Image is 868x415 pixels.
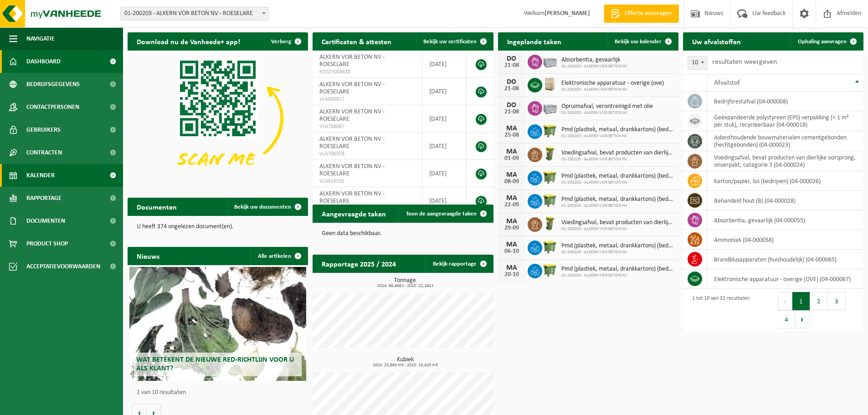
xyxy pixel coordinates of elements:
span: Toon de aangevraagde taken [406,211,477,217]
span: Voedingsafval, bevat producten van dierlijke oorsprong, onverpakt, categorie 3 [561,219,674,226]
div: MA [503,264,521,272]
h2: Rapportage 2025 / 2024 [313,255,405,272]
button: 3 [828,292,846,310]
button: 2 [810,292,828,310]
span: Opruimafval, verontreinigd met olie [561,103,653,110]
h3: Kubiek [317,357,493,368]
img: PB-WB-1440-WDN-00-00 [542,77,558,92]
span: 2024: 25,880 m3 - 2025: 16,420 m3 [317,363,493,368]
span: Bekijk uw kalender [615,39,662,45]
a: Offerte aanvragen [604,5,679,23]
h2: Certificaten & attesten [313,32,401,50]
td: [DATE] [422,78,466,105]
td: karton/papier, los (bedrijven) (04-000026) [707,171,863,191]
span: ALKERN VOR BETON NV - ROESELARE [319,54,385,68]
div: MA [503,125,521,132]
div: 20-10 [503,272,521,278]
td: bedrijfsrestafval (04-000008) [707,92,863,111]
td: brandblusapparaten (huishoudelijk) (04-000065) [707,250,863,269]
span: Dashboard [26,50,61,73]
td: [DATE] [422,187,466,215]
button: Next [796,310,810,328]
img: WB-1100-HPE-GN-50 [542,262,558,278]
a: Ophaling aanvragen [791,32,863,51]
span: 01-200203 - ALKERN VOR BETON NV [561,273,674,278]
h2: Ingeplande taken [498,32,570,50]
span: Kalender [26,164,55,187]
td: asbesthoudende bouwmaterialen cementgebonden (hechtgebonden) (04-000023) [707,131,863,151]
div: 29-09 [503,225,521,231]
span: Contracten [26,141,62,164]
span: 01-200203 - ALKERN VOR BETON NV [561,64,627,69]
td: [DATE] [422,51,466,78]
div: 01-09 [503,155,521,162]
a: Bekijk uw certificaten [416,32,493,51]
strong: [PERSON_NAME] [544,10,590,17]
div: MA [503,218,521,225]
div: MA [503,195,521,202]
img: WB-1100-HPE-GN-50 [542,169,558,185]
span: Offerte aanvragen [622,9,674,18]
span: ALKERN VOR BETON NV - ROESELARE [319,136,385,150]
span: Pmd (plastiek, metaal, drankkartons) (bedrijven) [561,173,674,180]
button: 1 [792,292,810,310]
p: U heeft 374 ongelezen document(en). [137,224,299,230]
span: 01-200203 - ALKERN VOR BETON NV [561,133,674,139]
td: elektronische apparatuur - overige (OVE) (04-000067) [707,269,863,289]
span: 01-200203 - ALKERN VOR BETON NV [561,87,664,92]
div: 21-08 [503,62,521,69]
a: Bekijk uw documenten [227,198,307,216]
span: Pmd (plastiek, metaal, drankkartons) (bedrijven) [561,266,674,273]
span: Wat betekent de nieuwe RED-richtlijn voor u als klant? [136,356,294,372]
span: Ophaling aanvragen [798,39,847,45]
img: PB-LB-0680-HPE-GY-11 [542,53,558,69]
a: Wat betekent de nieuwe RED-richtlijn voor u als klant? [129,267,306,381]
span: Product Shop [26,232,68,255]
img: Download de VHEPlus App [128,51,308,186]
span: Afvalstof [714,79,740,87]
span: 01-200203 - ALKERN VOR BETON NV [561,180,674,185]
div: MA [503,171,521,179]
span: Pmd (plastiek, metaal, drankkartons) (bedrijven) [561,196,674,203]
span: ALKERN VOR BETON NV - ROESELARE [319,81,385,95]
a: Alle artikelen [251,247,307,265]
span: 01-200203 - ALKERN VOR BETON NV [561,203,674,209]
h2: Uw afvalstoffen [683,32,750,50]
span: Pmd (plastiek, metaal, drankkartons) (bedrijven) [561,242,674,250]
h2: Aangevraagde taken [313,205,395,222]
div: MA [503,148,521,155]
button: Previous [778,292,792,310]
div: MA [503,241,521,248]
span: VLA708687 [319,123,415,130]
span: Voedingsafval, bevat producten van dierlijke oorsprong, onverpakt, categorie 3 [561,149,674,157]
span: 01-200203 - ALKERN VOR BETON NV [561,110,653,116]
span: Pmd (plastiek, metaal, drankkartons) (bedrijven) [561,126,674,133]
p: Geen data beschikbaar. [322,231,484,237]
span: 10 [688,56,708,70]
span: Contactpersonen [26,96,79,118]
p: 1 van 10 resultaten [137,389,303,396]
td: absorbentia, gevaarlijk (04-000055) [707,210,863,230]
img: WB-0060-HPE-GN-50 [542,146,558,162]
h3: Tonnage [317,277,493,288]
span: ALKERN VOR BETON NV - ROESELARE [319,190,385,205]
a: Bekijk uw kalender [607,32,678,51]
div: DO [503,102,521,109]
span: Bekijk uw certificaten [423,39,477,45]
span: 01-200203 - ALKERN VOR BETON NV - ROESELARE [121,7,268,20]
span: Acceptatievoorwaarden [26,255,100,278]
label: resultaten weergeven [712,58,777,66]
td: ammoniak (04-000058) [707,230,863,250]
div: DO [503,78,521,86]
div: 1 tot 10 van 31 resultaten [688,291,750,329]
span: VLA616592 [319,178,415,185]
span: VLA706058 [319,150,415,158]
div: 21-08 [503,86,521,92]
span: VLA900917 [319,96,415,103]
img: WB-1100-HPE-GN-50 [542,123,558,138]
span: 10 [688,56,707,69]
span: Bedrijfsgegevens [26,73,80,96]
span: Documenten [26,210,65,232]
span: RED25004820 [319,68,415,76]
span: 01-200203 - ALKERN VOR BETON NV [561,226,674,232]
